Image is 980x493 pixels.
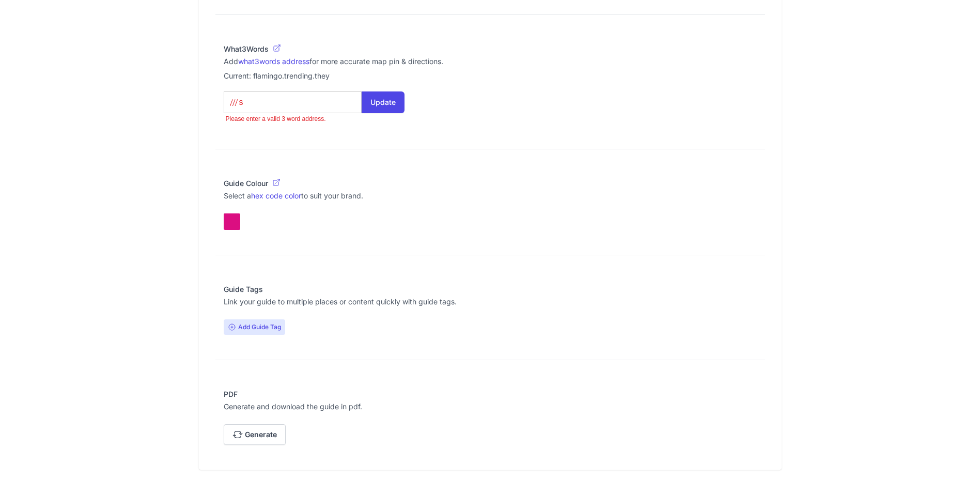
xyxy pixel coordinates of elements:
[224,297,757,307] p: Link your guide to multiple places or content quickly with guide tags.
[224,71,330,81] p: Current: flamingo.trending.they
[224,284,757,295] legend: Guide Tags
[224,213,240,230] button: toggle color picker dialog
[224,389,757,399] legend: PDF
[224,402,757,412] p: Generate and download the guide in pdf.
[362,91,405,113] button: Update
[224,424,286,445] a: Generate
[224,56,757,67] p: Add for more accurate map pin & directions.
[251,191,301,200] a: hex code color
[224,178,757,189] legend: Guide Colour
[224,319,285,335] span: Add Guide Tag
[224,191,757,201] p: Select a to suit your brand.
[245,424,277,445] span: Generate
[224,44,757,54] legend: What3Words
[238,57,309,66] a: what3words address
